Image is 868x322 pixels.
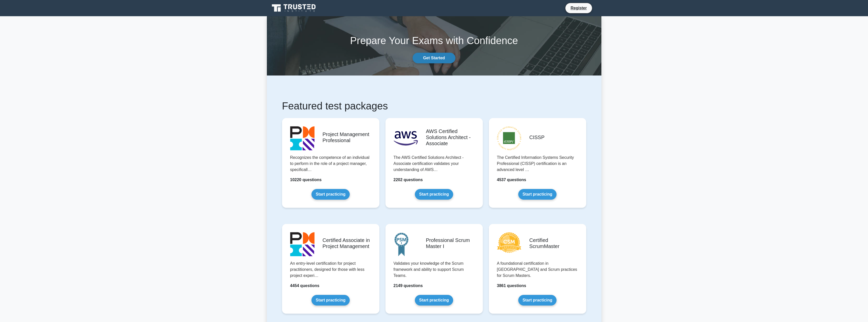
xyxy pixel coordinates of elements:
a: Start practicing [311,189,350,200]
a: Start practicing [415,295,453,306]
a: Register [567,5,590,11]
a: Start practicing [311,295,350,306]
h1: Featured test packages [282,100,586,112]
a: Start practicing [415,189,453,200]
a: Start practicing [518,189,557,200]
h1: Prepare Your Exams with Confidence [267,34,601,47]
a: Start practicing [518,295,557,306]
a: Get Started [413,53,455,63]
